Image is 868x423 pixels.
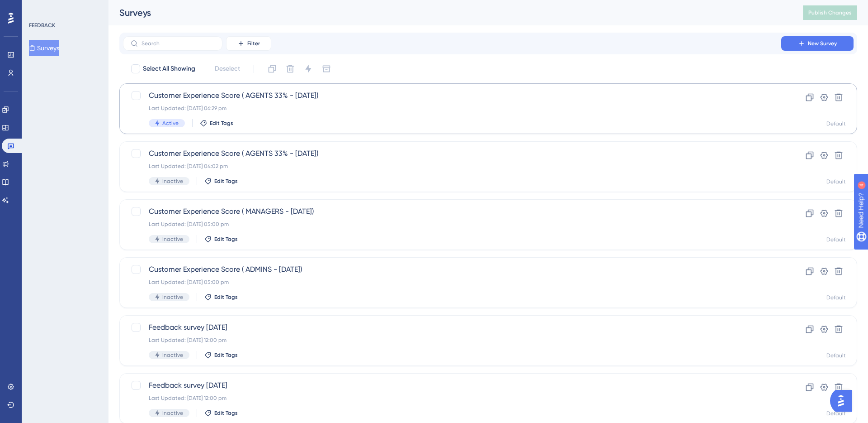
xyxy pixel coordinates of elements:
[207,61,248,77] button: Deselect
[162,178,183,185] span: Inactive
[826,410,846,417] div: Default
[830,387,857,414] iframe: UserGuiding AI Assistant Launcher
[214,409,238,417] span: Edit Tags
[204,293,238,301] button: Edit Tags
[149,90,755,101] span: Customer Experience Score ( AGENTS 33% - [DATE])
[214,351,238,359] span: Edit Tags
[143,63,195,74] span: Select All Showing
[214,178,238,185] span: Edit Tags
[149,322,755,333] span: Feedback survey [DATE]
[162,293,183,301] span: Inactive
[204,409,238,417] button: Edit Tags
[215,63,240,74] span: Deselect
[149,163,755,170] div: Last Updated: [DATE] 04:02 pm
[247,40,260,47] span: Filter
[29,40,59,56] button: Surveys
[808,40,837,47] span: New Survey
[826,352,846,359] div: Default
[826,120,846,127] div: Default
[162,351,183,359] span: Inactive
[826,178,846,185] div: Default
[200,120,233,127] button: Edit Tags
[808,9,852,16] span: Publish Changes
[63,5,66,12] div: 4
[204,178,238,185] button: Edit Tags
[142,40,215,47] input: Search
[226,36,271,51] button: Filter
[781,36,854,51] button: New Survey
[149,148,755,159] span: Customer Experience Score ( AGENTS 33% - [DATE])
[210,120,233,127] span: Edit Tags
[149,394,755,402] div: Last Updated: [DATE] 12:00 pm
[826,294,846,301] div: Default
[119,6,780,19] div: Surveys
[162,409,183,417] span: Inactive
[826,236,846,243] div: Default
[214,293,238,301] span: Edit Tags
[149,279,755,286] div: Last Updated: [DATE] 05:00 pm
[204,236,238,243] button: Edit Tags
[162,120,179,127] span: Active
[204,351,238,359] button: Edit Tags
[803,5,857,20] button: Publish Changes
[162,236,183,243] span: Inactive
[149,264,755,275] span: Customer Experience Score ( ADMINS - [DATE])
[149,105,755,112] div: Last Updated: [DATE] 06:29 pm
[214,236,238,243] span: Edit Tags
[149,206,755,217] span: Customer Experience Score ( MANAGERS - [DATE])
[29,22,55,29] div: FEEDBACK
[149,380,755,391] span: Feedback survey [DATE]
[149,336,755,344] div: Last Updated: [DATE] 12:00 pm
[149,221,755,228] div: Last Updated: [DATE] 05:00 pm
[21,2,57,13] span: Need Help?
